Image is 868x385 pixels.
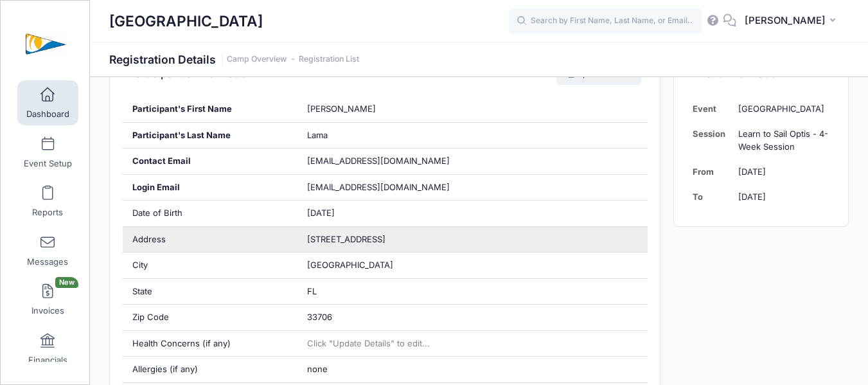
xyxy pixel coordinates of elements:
td: Learn to Sail Optis - 4-Week Session [732,121,829,159]
span: 33706 [307,312,332,322]
div: Zip Code [123,305,297,330]
span: [PERSON_NAME] [307,103,376,114]
div: Allergies (if any) [123,357,297,382]
span: Invoices [31,306,64,317]
span: [STREET_ADDRESS] [307,234,385,244]
span: Lama [307,130,328,140]
img: Clearwater Community Sailing Center [22,20,70,68]
span: [EMAIL_ADDRESS][DOMAIN_NAME] [307,156,450,166]
td: Event [693,96,732,121]
a: Registration List [299,55,359,64]
a: Camp Overview [227,55,287,64]
span: Click "Update Details" to edit... [307,338,430,348]
a: Clearwater Community Sailing Center [1,13,91,75]
h1: Registration Details [109,53,359,66]
span: Event Setup [24,158,72,169]
span: [GEOGRAPHIC_DATA] [307,260,393,270]
a: Event Setup [17,130,78,175]
h1: [GEOGRAPHIC_DATA] [109,6,263,36]
td: To [693,184,732,210]
div: Participant's First Name [123,96,297,122]
div: City [123,253,297,278]
td: From [693,159,732,184]
div: Date of Birth [123,201,297,226]
a: Reports [17,179,78,224]
td: Session [693,121,732,159]
span: [DATE] [307,208,335,218]
a: Dashboard [17,80,78,125]
div: Health Concerns (if any) [123,331,297,357]
input: Search by First Name, Last Name, or Email... [509,8,702,34]
span: Messages [27,256,68,267]
div: State [123,279,297,305]
div: Login Email [123,175,297,201]
span: New [55,277,78,288]
span: none [307,364,328,374]
button: [PERSON_NAME] [736,6,849,36]
a: InvoicesNew [17,277,78,322]
div: Participant's Last Name [123,123,297,148]
td: [GEOGRAPHIC_DATA] [732,96,829,121]
a: Financials [17,327,78,372]
span: FL [307,286,317,296]
div: Contact Email [123,148,297,174]
span: [EMAIL_ADDRESS][DOMAIN_NAME] [307,181,468,194]
td: [DATE] [732,159,829,184]
span: [PERSON_NAME] [745,13,826,28]
div: Address [123,227,297,253]
td: [DATE] [732,184,829,210]
span: Dashboard [26,109,69,120]
span: Financials [28,355,67,366]
a: Messages [17,228,78,273]
span: Reports [32,208,63,219]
